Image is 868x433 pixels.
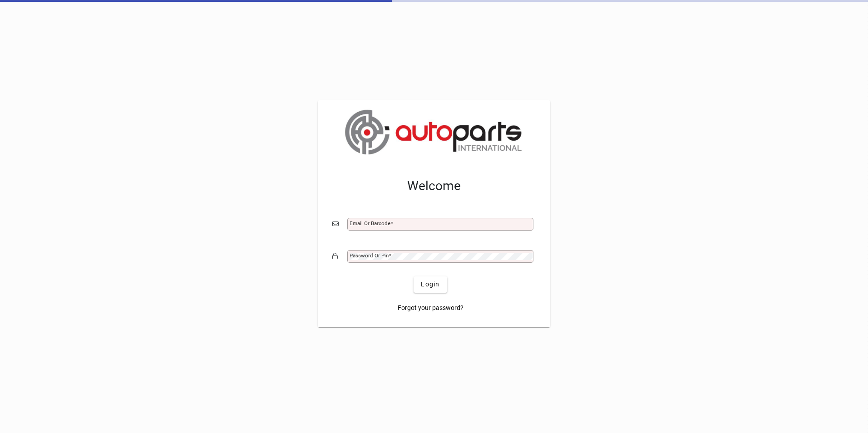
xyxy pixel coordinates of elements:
mat-label: Email or Barcode [350,220,390,226]
a: Forgot your password? [394,300,467,316]
button: Login [414,276,447,293]
span: Login [421,280,439,289]
mat-label: Password or Pin [350,252,389,259]
h2: Welcome [332,178,536,194]
span: Forgot your password? [398,303,464,313]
